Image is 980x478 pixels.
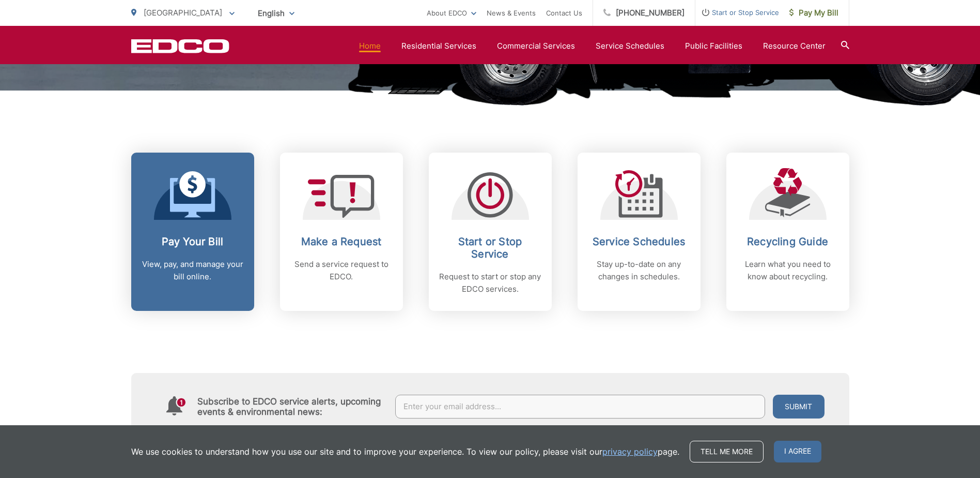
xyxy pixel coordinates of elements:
[726,153,849,311] a: Recycling Guide Learn what you need to know about recycling.
[546,7,582,19] a: Contact Us
[427,7,476,19] a: About EDCO
[401,40,476,52] a: Residential Services
[487,7,536,19] a: News & Events
[439,235,541,260] h2: Start or Stop Service
[774,441,821,462] span: I agree
[131,39,229,53] a: EDCD logo. Return to the homepage.
[290,235,393,248] h2: Make a Request
[197,396,385,417] h4: Subscribe to EDCO service alerts, upcoming events & environmental news:
[131,445,679,458] p: We use cookies to understand how you use our site and to improve your experience. To view our pol...
[144,8,222,18] span: [GEOGRAPHIC_DATA]
[685,40,742,52] a: Public Facilities
[763,40,826,52] a: Resource Center
[395,395,765,419] input: Enter your email address...
[359,40,381,52] a: Home
[439,271,541,295] p: Request to start or stop any EDCO services.
[690,441,764,462] a: Tell me more
[578,153,701,311] a: Service Schedules Stay up-to-date on any changes in schedules.
[142,258,244,283] p: View, pay, and manage your bill online.
[290,258,393,283] p: Send a service request to EDCO.
[280,153,403,311] a: Make a Request Send a service request to EDCO.
[588,235,690,248] h2: Service Schedules
[596,40,664,52] a: Service Schedules
[250,4,302,22] span: English
[131,153,254,311] a: Pay Your Bill View, pay, and manage your bill online.
[142,235,244,248] h2: Pay Your Bill
[789,7,838,19] span: Pay My Bill
[737,258,839,283] p: Learn what you need to know about recycling.
[737,235,839,248] h2: Recycling Guide
[497,40,575,52] a: Commercial Services
[588,258,690,283] p: Stay up-to-date on any changes in schedules.
[773,395,825,419] button: Submit
[602,445,658,458] a: privacy policy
